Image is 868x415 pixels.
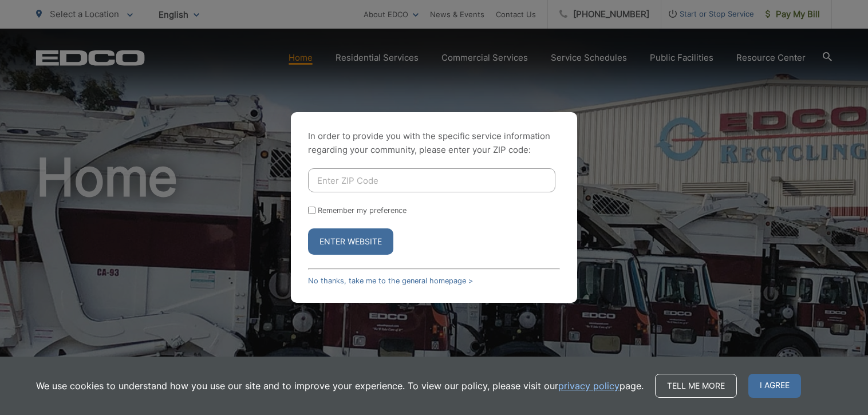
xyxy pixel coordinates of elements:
[748,374,801,398] span: I agree
[318,206,407,215] label: Remember my preference
[308,129,560,157] p: In order to provide you with the specific service information regarding your community, please en...
[36,379,644,393] p: We use cookies to understand how you use our site and to improve your experience. To view our pol...
[308,276,473,285] a: No thanks, take me to the general homepage >
[558,379,620,393] a: privacy policy
[308,168,555,192] input: Enter ZIP Code
[655,374,737,398] a: Tell me more
[308,228,393,255] button: Enter Website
